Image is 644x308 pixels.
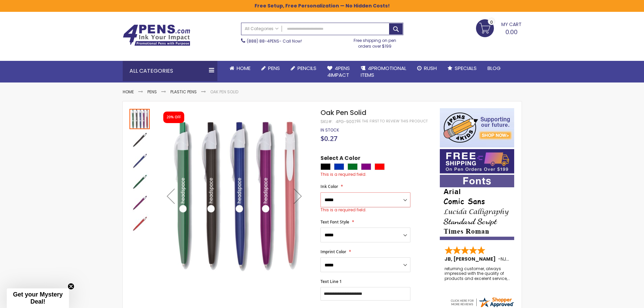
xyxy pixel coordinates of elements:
div: 20% OFF [167,115,181,120]
div: Green [348,163,358,170]
a: 0.00 0 [476,19,522,36]
a: Plastic Pens [170,89,197,95]
img: Oak Pen Solid [157,118,312,273]
div: All Categories [123,61,217,81]
div: Get your Mystery Deal!Close teaser [7,288,69,308]
span: 0.00 [505,28,518,36]
a: Home [123,89,134,95]
img: Oak Pen Solid [129,172,150,192]
img: Oak Pen Solid [129,130,150,150]
a: Pens [147,89,157,95]
span: - Call Now! [247,38,302,44]
span: Specials [455,65,477,72]
span: Ink Color [320,184,338,189]
button: Close teaser [68,283,74,290]
div: This is a required field. [320,172,433,177]
span: All Categories [245,26,279,31]
span: Select A Color [320,155,360,164]
div: Oak Pen Solid [129,171,150,192]
div: Black [320,163,331,170]
a: Blog [482,61,506,76]
div: This is a required field. [320,207,410,213]
span: NJ [501,256,509,262]
img: Oak Pen Solid [129,151,150,171]
a: (888) 88-4PENS [247,38,279,44]
span: Text Font Style [320,219,349,225]
span: Oak Pen Solid [320,108,366,117]
div: Oak Pen Solid [129,108,150,129]
a: All Categories [241,23,282,34]
img: 4Pens Custom Pens and Promotional Products [123,24,190,46]
span: Pencils [297,65,316,72]
li: Oak Pen Solid [210,89,238,95]
div: returning customer, always impressed with the quality of products and excelent service, will retu... [445,266,510,281]
a: Be the first to review this product [357,119,428,124]
img: 4pens 4 kids [440,108,514,147]
div: Previous [157,108,184,284]
span: $0.27 [320,134,337,143]
span: 4PROMOTIONAL ITEMS [361,65,406,78]
span: Imprint Color [320,249,346,255]
a: Specials [442,61,482,76]
img: Free shipping on orders over $199 [440,149,514,173]
span: 4Pens 4impact [327,65,350,78]
div: Oak Pen Solid [129,129,150,150]
div: Oak Pen Solid [129,150,150,171]
span: Home [237,65,251,72]
div: Oak Pen Solid [129,213,150,234]
div: Red [375,163,385,170]
a: 4Pens4impact [322,61,355,83]
iframe: Google Customer Reviews [588,290,644,308]
span: Blog [487,65,501,72]
a: Rush [412,61,442,76]
span: 0 [490,19,493,25]
img: font-personalization-examples [440,175,514,240]
a: Pencils [285,61,322,76]
a: 4PROMOTIONALITEMS [355,61,412,83]
span: - , [498,256,557,262]
span: Rush [424,65,437,72]
img: Oak Pen Solid [129,193,150,213]
span: In stock [320,127,339,133]
a: Pens [256,61,285,76]
div: Free shipping on pen orders over $199 [347,35,403,49]
div: Purple [361,163,371,170]
span: Get your Mystery Deal! [13,291,63,305]
strong: SKU [320,119,333,124]
div: Next [284,108,311,284]
div: Blue [334,163,344,170]
div: Oak Pen Solid [129,192,150,213]
span: Pens [268,65,280,72]
a: Home [224,61,256,76]
span: JB, [PERSON_NAME] [445,256,498,262]
span: Text Line 1 [320,279,342,284]
img: Oak Pen Solid [129,214,150,234]
div: Availability [320,127,339,133]
div: 4PG-9007 [336,119,357,124]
